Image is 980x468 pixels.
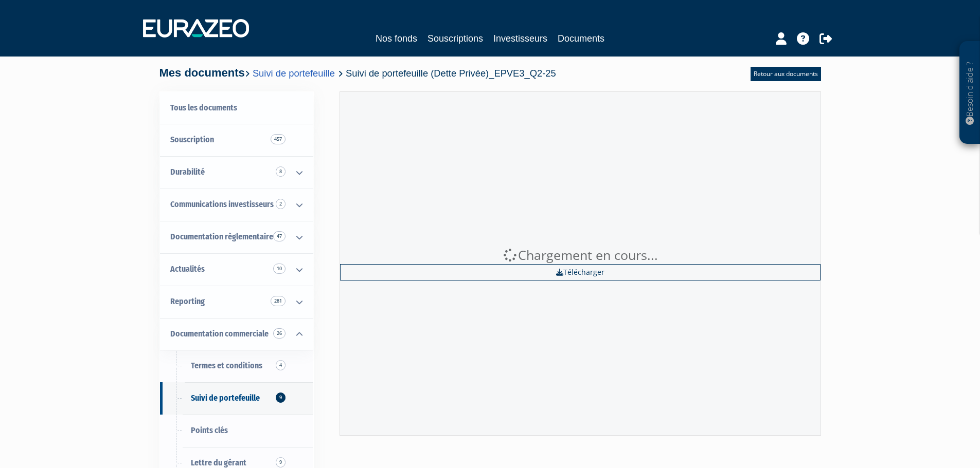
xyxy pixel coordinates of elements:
span: Documentation commerciale [170,329,269,339]
span: Durabilité [170,167,205,177]
span: 4 [276,360,286,370]
span: Suivi de portefeuille (Dette Privée)_EPVE3_Q2-25 [346,68,556,79]
a: Télécharger [340,264,821,280]
span: 9 [276,457,286,467]
a: Souscription457 [160,124,313,156]
p: Besoin d'aide ? [964,47,976,139]
div: Chargement en cours... [340,246,821,265]
a: Retour aux documents [751,67,821,81]
span: Points clés [191,425,228,435]
span: Lettre du gérant [191,458,246,467]
span: Documentation règlementaire [170,232,273,241]
a: Actualités 10 [160,253,313,286]
span: 8 [276,166,286,177]
a: Tous les documents [160,92,313,124]
h4: Mes documents [159,67,556,79]
span: 9 [276,392,286,403]
a: Points clés [160,415,313,447]
span: 457 [271,134,286,144]
a: Documents [558,31,604,46]
a: Documentation commerciale 26 [160,318,313,350]
span: 26 [273,328,286,339]
a: Termes et conditions4 [160,350,313,382]
a: Suivi de portefeuille [253,68,335,79]
span: Actualités [170,264,205,274]
a: Communications investisseurs 2 [160,189,313,221]
span: Termes et conditions [191,361,262,370]
span: 2 [276,199,286,209]
a: Nos fonds [376,31,417,46]
a: Documentation règlementaire 47 [160,221,313,253]
span: Communications investisseurs [170,199,274,209]
span: 281 [271,296,286,306]
a: Reporting 281 [160,286,313,318]
img: 1732889491-logotype_eurazeo_blanc_rvb.png [143,19,249,38]
a: Durabilité 8 [160,156,313,189]
span: 10 [273,264,286,274]
span: Suivi de portefeuille [191,393,260,403]
a: Investisseurs [493,31,547,46]
span: Souscription [170,135,214,144]
span: 47 [273,231,286,241]
a: Suivi de portefeuille9 [160,382,313,415]
span: Reporting [170,296,205,306]
a: Souscriptions [427,31,483,46]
